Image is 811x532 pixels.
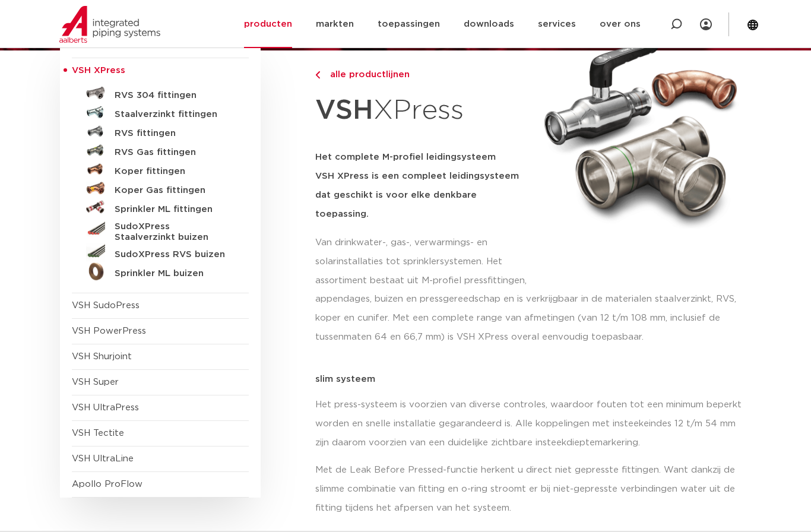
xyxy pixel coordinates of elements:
img: chevron-right.svg [315,71,320,79]
a: VSH SudoPress [72,301,140,310]
h5: Sprinkler ML buizen [115,268,232,279]
p: appendages, buizen en pressgereedschap en is verkrijgbaar in de materialen staalverzinkt, RVS, ko... [315,290,752,347]
a: alle productlijnen [315,68,530,82]
a: Sprinkler ML fittingen [72,198,249,217]
h5: Sprinkler ML fittingen [115,204,232,215]
a: VSH Super [72,378,119,387]
a: RVS 304 fittingen [72,84,249,103]
p: Het press-systeem is voorzien van diverse controles, waardoor fouten tot een minimum beperkt word... [315,395,752,452]
h5: RVS fittingen [115,128,232,139]
a: VSH PowerPress [72,327,146,335]
a: Koper fittingen [72,160,249,179]
a: Apollo ProFlow [72,480,142,489]
span: alle productlijnen [323,70,410,79]
p: Met de Leak Before Pressed-functie herkent u direct niet gepresste fittingen. Want dankzij de sli... [315,461,752,518]
a: SudoXPress Staalverzinkt buizen [72,217,249,243]
h5: Koper fittingen [115,166,232,177]
a: VSH Tectite [72,429,124,438]
h5: SudoXPress Staalverzinkt buizen [115,221,232,243]
a: VSH UltraPress [72,403,139,412]
a: Staalverzinkt fittingen [72,103,249,122]
h5: Het complete M-profiel leidingsysteem VSH XPress is een compleet leidingsysteem dat geschikt is v... [315,148,530,224]
a: RVS fittingen [72,122,249,141]
a: SudoXPress RVS buizen [72,243,249,262]
a: Koper Gas fittingen [72,179,249,198]
p: Van drinkwater-, gas-, verwarmings- en solarinstallaties tot sprinklersystemen. Het assortiment b... [315,233,530,290]
h1: XPress [315,88,530,134]
a: RVS Gas fittingen [72,141,249,160]
a: Sprinkler ML buizen [72,262,249,281]
a: VSH UltraLine [72,454,134,463]
h5: Koper Gas fittingen [115,185,232,196]
h5: Staalverzinkt fittingen [115,109,232,120]
h5: RVS Gas fittingen [115,147,232,158]
h5: SudoXPress RVS buizen [115,249,232,260]
a: VSH Shurjoint [72,352,132,361]
span: VSH XPress [72,66,125,75]
strong: VSH [315,97,373,124]
h5: RVS 304 fittingen [115,90,232,101]
p: slim systeem [315,375,752,384]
